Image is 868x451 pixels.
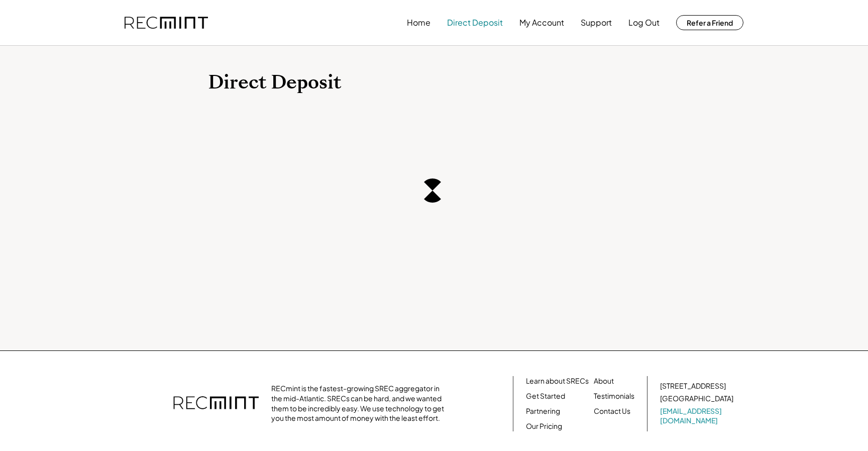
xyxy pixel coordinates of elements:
button: Direct Deposit [447,13,503,33]
button: Support [581,13,612,33]
a: Contact Us [594,406,630,416]
button: Log Out [628,13,660,33]
div: [GEOGRAPHIC_DATA] [660,394,733,404]
a: Get Started [526,391,565,401]
a: Learn about SRECs [526,376,589,386]
button: My Account [519,13,564,33]
h1: Direct Deposit [208,71,660,95]
div: [STREET_ADDRESS] [660,381,726,391]
button: Home [407,13,430,33]
a: Testimonials [594,391,634,401]
a: [EMAIL_ADDRESS][DOMAIN_NAME] [660,406,735,426]
a: Our Pricing [526,421,562,431]
img: recmint-logotype%403x.png [125,17,208,29]
button: Refer a Friend [676,15,743,30]
a: Partnering [526,406,560,416]
a: About [594,376,614,386]
img: recmint-logotype%403x.png [173,386,259,421]
div: RECmint is the fastest-growing SREC aggregator in the mid-Atlantic. SRECs can be hard, and we wan... [271,384,450,423]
